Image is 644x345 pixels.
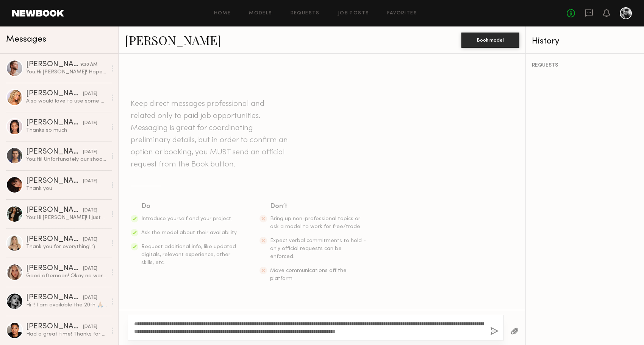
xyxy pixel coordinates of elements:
div: [PERSON_NAME] [26,294,83,301]
div: Good afternoon! Okay no worries thank you so much for letting me know! I would love to work toget... [26,272,107,280]
div: Do [141,201,238,212]
a: [PERSON_NAME] [125,32,221,48]
span: Messages [6,35,46,44]
div: [DATE] [83,294,97,301]
a: Requests [291,11,320,16]
div: History [532,37,638,46]
div: Also would love to use some of your images in my portfolio whenever they’re done if that’s okay❤️ [26,98,107,105]
div: [PERSON_NAME] [26,148,83,156]
div: [PERSON_NAME] [26,61,80,68]
a: Home [214,11,231,16]
a: Favorites [387,11,417,16]
button: Book model [461,33,519,48]
span: Ask the model about their availability. [141,230,238,235]
a: Models [249,11,272,16]
span: Request additional info, like updated digitals, relevant experience, other skills, etc. [141,244,236,265]
div: Had a great time! Thanks for having me! [26,331,107,338]
div: You: Hi [PERSON_NAME]! I just wanted to follow up and see if you were interested? Thank you! [26,214,107,221]
div: [DATE] [83,178,97,185]
div: Thank you [26,185,107,192]
div: 9:30 AM [80,61,97,68]
div: [DATE] [83,90,97,98]
div: You: Hi [PERSON_NAME]! Hope everything is well, I was wondering if you had any availability on an... [26,68,107,76]
div: Thank you for everything! :) [26,243,107,250]
div: [DATE] [83,323,97,331]
div: Thanks so much [26,127,107,134]
div: [PERSON_NAME] [26,207,83,214]
div: [PERSON_NAME] [26,177,83,185]
div: [DATE] [83,149,97,156]
div: [PERSON_NAME] [26,90,83,98]
div: Don’t [270,201,367,212]
div: [PERSON_NAME] [26,119,83,127]
div: [DATE] [83,265,97,272]
div: Hi !! I am available the 20th 🙏🏼💫 [26,301,107,309]
div: You: Hi! Unfortunately our shoot is starting at 2pm, but I have lots of shoots coming up and I wo... [26,156,107,163]
a: Book model [461,36,519,43]
div: [PERSON_NAME] [26,265,83,272]
div: [PERSON_NAME] [26,236,83,243]
span: Move communications off the platform. [270,268,347,281]
span: Bring up non-professional topics or ask a model to work for free/trade. [270,216,361,229]
a: Job Posts [338,11,369,16]
div: [DATE] [83,120,97,127]
header: Keep direct messages professional and related only to paid job opportunities. Messaging is great ... [131,98,290,171]
div: [PERSON_NAME] [26,323,83,331]
div: [DATE] [83,207,97,214]
div: REQUESTS [532,63,638,68]
span: Expect verbal commitments to hold - only official requests can be enforced. [270,238,366,259]
span: Introduce yourself and your project. [141,216,232,221]
div: [DATE] [83,236,97,243]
